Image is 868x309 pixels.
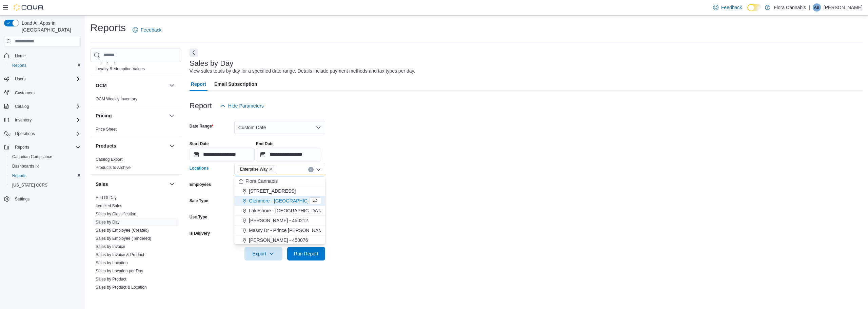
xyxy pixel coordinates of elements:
[269,167,273,171] button: Remove Enterprise Way from selection in this group
[824,3,863,12] p: [PERSON_NAME]
[7,161,83,171] a: Dashboards
[15,76,25,82] span: Users
[15,90,35,96] span: Customers
[15,53,26,59] span: Home
[96,285,147,290] a: Sales by Product & Location
[1,129,83,138] button: Operations
[12,130,81,138] span: Operations
[96,252,144,257] span: Sales by Invoice & Product
[12,89,81,97] span: Customers
[96,165,131,170] a: Products to Archive
[190,198,208,204] label: Sale Type
[96,112,112,119] h3: Pricing
[96,276,126,282] span: Sales by Product
[96,236,151,241] span: Sales by Employee (Tendered)
[813,3,821,12] div: Ana Bohmann
[7,180,83,190] button: [US_STATE] CCRS
[96,127,117,132] span: Price Sheet
[294,250,318,257] span: Run Report
[15,131,35,136] span: Operations
[90,57,181,76] div: Loyalty
[249,207,345,214] span: Lakeshore - [GEOGRAPHIC_DATA] - 450372
[190,166,209,171] label: Locations
[190,231,210,236] label: Is Delivery
[9,181,81,189] span: Washington CCRS
[12,116,81,124] span: Inventory
[7,152,83,161] button: Canadian Compliance
[774,3,806,12] p: Flora Cannabis
[90,21,126,35] h1: Reports
[12,182,47,188] span: [US_STATE] CCRS
[14,4,44,11] img: Cova
[9,153,55,161] a: Canadian Compliance
[130,23,164,37] a: Feedback
[1,194,83,204] button: Settings
[96,228,149,233] a: Sales by Employee (Created)
[234,216,325,226] button: [PERSON_NAME] - 450212
[96,181,166,188] button: Sales
[12,75,81,83] span: Users
[15,104,29,109] span: Catalog
[12,143,81,151] span: Reports
[90,125,181,136] div: Pricing
[96,112,166,119] button: Pricing
[234,176,325,186] button: Flora Cannabis
[90,155,181,174] div: Products
[814,3,820,12] span: AB
[240,166,268,173] span: Enterprise Way
[316,167,321,172] button: Close list of options
[96,127,117,132] a: Price Sheet
[96,142,116,149] h3: Products
[234,226,325,235] button: Massy Dr - Prince [PERSON_NAME] - 450075
[96,293,162,298] span: Sales by Product & Location per Day
[190,148,255,161] input: Press the down key to open a popover containing a calendar.
[4,48,81,222] nav: Complex example
[9,153,81,161] span: Canadian Compliance
[190,123,214,129] label: Date Range
[249,247,278,260] span: Export
[96,203,122,209] span: Itemized Sales
[234,121,325,134] button: Custom Date
[96,244,125,249] span: Sales by Invoice
[15,117,32,123] span: Inventory
[96,293,162,298] a: Sales by Product & Location per Day
[96,244,125,249] a: Sales by Invoice
[12,173,26,178] span: Reports
[96,195,117,200] span: End Of Day
[96,220,120,225] a: Sales by Day
[1,102,83,111] button: Catalog
[249,197,343,204] span: Glenmore - [GEOGRAPHIC_DATA] - 450374
[96,269,143,273] a: Sales by Location per Day
[214,77,257,91] span: Email Subscription
[12,143,32,151] button: Reports
[168,81,176,90] button: OCM
[9,172,29,180] a: Reports
[234,176,325,255] div: Choose from the following options
[96,157,122,162] span: Catalog Export
[9,172,81,180] span: Reports
[96,181,108,188] h3: Sales
[96,260,128,265] a: Sales by Location
[256,141,274,147] label: End Date
[7,61,83,70] button: Reports
[96,204,122,208] a: Itemized Sales
[96,97,137,101] a: OCM Weekly Inventory
[96,252,144,257] a: Sales by Invoice & Product
[12,116,34,124] button: Inventory
[12,89,37,97] a: Customers
[96,142,166,149] button: Products
[15,196,29,202] span: Settings
[96,285,147,290] span: Sales by Product & Location
[9,162,81,170] span: Dashboards
[9,162,42,170] a: Dashboards
[12,102,32,111] button: Catalog
[244,247,282,260] button: Export
[249,188,296,194] span: [STREET_ADDRESS]
[12,52,81,60] span: Home
[9,61,29,70] a: Reports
